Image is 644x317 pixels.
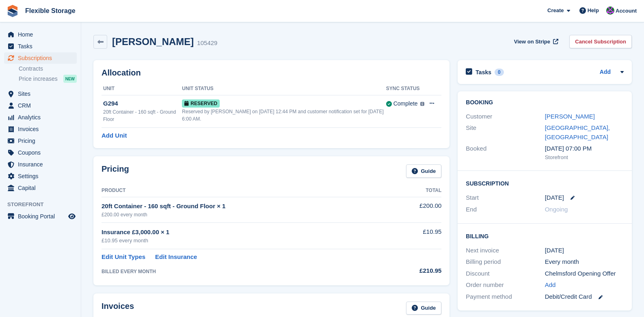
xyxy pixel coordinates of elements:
th: Product [102,184,390,197]
h2: Allocation [102,68,441,78]
div: Every month [545,257,624,267]
span: Home [18,29,67,40]
a: Add Unit [102,131,127,140]
span: Reserved [182,99,220,108]
a: Guide [406,302,442,315]
div: Customer [466,112,545,121]
span: Invoices [18,123,67,135]
div: 105429 [197,39,217,48]
a: menu [4,182,77,194]
div: Storefront [545,153,624,162]
div: Insurance £3,000.00 × 1 [102,228,390,237]
span: Ongoing [545,206,568,213]
div: 20ft Container - 160 sqft - Ground Floor × 1 [102,202,390,211]
div: 0 [495,69,504,76]
a: [PERSON_NAME] [545,113,595,120]
span: Account [616,7,637,15]
th: Unit [102,82,182,95]
a: [GEOGRAPHIC_DATA], [GEOGRAPHIC_DATA] [545,124,610,140]
a: Cancel Subscription [569,35,632,48]
a: Edit Unit Types [102,252,145,262]
a: menu [4,88,77,99]
img: Daniel Douglas [606,6,614,15]
a: Add [545,280,556,290]
span: Storefront [7,201,81,209]
a: Guide [406,164,442,178]
span: Pricing [18,135,67,147]
a: Add [600,68,611,77]
a: menu [4,41,77,52]
a: menu [4,211,77,222]
th: Sync Status [386,82,425,95]
div: End [466,205,545,214]
h2: Billing [466,232,624,240]
div: £10.95 every month [102,237,390,245]
div: 20ft Container - 160 sqft - Ground Floor [103,108,182,123]
time: 2025-09-08 00:00:00 UTC [545,193,564,203]
span: View on Stripe [514,38,550,46]
img: stora-icon-8386f47178a22dfd0bd8f6a31ec36ba5ce8667c1dd55bd0f319d3a0aa187defe.svg [6,5,19,17]
div: Complete [393,99,418,108]
a: menu [4,170,77,182]
div: Site [466,123,545,142]
div: Discount [466,269,545,278]
h2: [PERSON_NAME] [112,36,194,47]
h2: Subscription [466,179,624,187]
div: Payment method [466,292,545,302]
a: Flexible Storage [22,4,79,17]
a: menu [4,135,77,147]
span: Create [547,6,564,15]
a: Contracts [19,65,77,73]
a: Edit Insurance [155,252,197,262]
div: Billing period [466,257,545,267]
span: Analytics [18,112,67,123]
span: Sites [18,88,67,99]
td: £10.95 [390,223,441,249]
div: Chelmsford Opening Offer [545,269,624,278]
td: £200.00 [390,197,441,222]
span: Capital [18,182,67,194]
h2: Invoices [102,302,134,315]
div: BILLED EVERY MONTH [102,268,390,275]
span: Coupons [18,147,67,158]
div: Next invoice [466,246,545,255]
span: Help [588,6,599,15]
h2: Pricing [102,164,129,178]
a: menu [4,159,77,170]
span: Booking Portal [18,211,67,222]
th: Unit Status [182,82,386,95]
span: Tasks [18,41,67,52]
div: NEW [63,75,77,83]
div: Debit/Credit Card [545,292,624,302]
div: £200.00 every month [102,211,390,218]
div: Start [466,193,545,203]
div: Booked [466,144,545,161]
span: Price increases [19,75,58,83]
a: View on Stripe [511,35,560,48]
h2: Booking [466,99,624,106]
div: [DATE] [545,246,624,255]
div: £210.95 [390,266,441,276]
div: G294 [103,99,182,108]
span: CRM [18,100,67,111]
span: Settings [18,170,67,182]
div: Order number [466,280,545,290]
a: Preview store [67,211,77,221]
a: menu [4,112,77,123]
span: Subscriptions [18,52,67,64]
img: icon-info-grey-7440780725fd019a000dd9b08b2336e03edf1995a4989e88bcd33f0948082b44.svg [420,102,425,106]
a: Price increases NEW [19,74,77,83]
a: menu [4,29,77,40]
a: menu [4,100,77,111]
h2: Tasks [475,69,491,76]
span: Insurance [18,159,67,170]
a: menu [4,123,77,135]
div: [DATE] 07:00 PM [545,144,624,153]
th: Total [390,184,441,197]
div: Reserved by [PERSON_NAME] on [DATE] 12:44 PM and customer notification set for [DATE] 6:00 AM. [182,108,386,123]
a: menu [4,147,77,158]
a: menu [4,52,77,64]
